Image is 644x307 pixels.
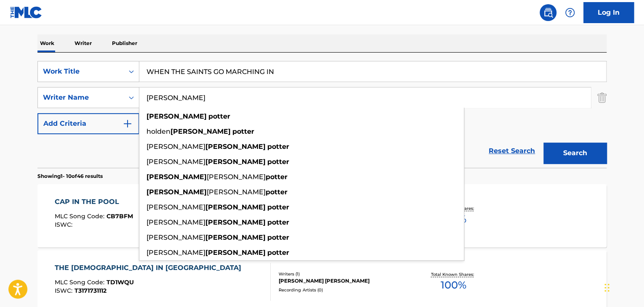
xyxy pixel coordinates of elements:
span: [PERSON_NAME] [146,143,205,151]
div: Recording Artists ( 0 ) [279,287,406,293]
strong: potter [267,143,289,151]
strong: potter [267,158,289,166]
img: 9d2ae6d4665cec9f34b9.svg [122,119,133,129]
p: Work [37,34,57,52]
div: THE [DEMOGRAPHIC_DATA] IN [GEOGRAPHIC_DATA] [55,263,245,273]
strong: [PERSON_NAME] [205,249,266,257]
strong: potter [267,203,289,211]
strong: [PERSON_NAME] [205,203,266,211]
div: Writers ( 1 ) [279,271,406,277]
p: Showing 1 - 10 of 46 results [37,172,103,180]
a: Public Search [540,4,556,21]
span: [PERSON_NAME] [146,158,205,166]
div: Help [562,4,578,21]
span: [PERSON_NAME] [146,249,205,257]
div: [PERSON_NAME] [PERSON_NAME] [279,277,406,285]
span: [PERSON_NAME] [207,188,266,196]
span: T3171731112 [75,287,106,294]
div: Writer Name [43,93,119,103]
div: Drag [604,275,609,300]
strong: [PERSON_NAME] [205,143,266,151]
span: [PERSON_NAME] [146,233,205,241]
img: help [565,8,575,18]
strong: [PERSON_NAME] [205,233,266,241]
span: CB7BFM [106,212,133,220]
img: search [543,8,553,18]
strong: potter [232,127,254,135]
strong: [PERSON_NAME] [146,173,207,181]
button: Search [543,143,607,164]
form: Search Form [37,61,607,168]
a: Log In [583,2,634,23]
span: [PERSON_NAME] [207,173,266,181]
strong: [PERSON_NAME] [205,158,266,166]
span: [PERSON_NAME] [146,203,205,211]
strong: potter [266,188,287,196]
strong: [PERSON_NAME] [170,127,231,135]
p: Writer [72,34,94,52]
strong: [PERSON_NAME] [146,188,207,196]
span: 100 % [440,278,466,293]
button: Add Criteria [37,113,139,134]
strong: potter [208,112,230,120]
span: holden [146,127,170,135]
a: CAP IN THE POOLMLC Song Code:CB7BFMISWC:Writers (1)[PERSON_NAME] [PERSON_NAME]Recording Artists (... [37,184,607,247]
span: ISWC : [55,221,75,228]
span: ISWC : [55,287,75,294]
div: CAP IN THE POOL [55,197,133,207]
strong: potter [266,173,287,181]
strong: potter [267,249,289,257]
iframe: Chat Widget [602,267,644,307]
p: Total Known Shares: [431,271,476,278]
p: Publisher [109,34,140,52]
strong: [PERSON_NAME] [146,112,207,120]
img: MLC Logo [10,6,43,19]
span: MLC Song Code : [55,278,106,286]
strong: potter [267,233,289,241]
strong: potter [267,218,289,226]
span: MLC Song Code : [55,212,106,220]
span: TD1WQU [106,278,134,286]
a: Reset Search [484,142,539,160]
strong: [PERSON_NAME] [205,218,266,226]
div: Work Title [43,66,119,77]
span: [PERSON_NAME] [146,218,205,226]
img: Delete Criterion [597,87,607,108]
